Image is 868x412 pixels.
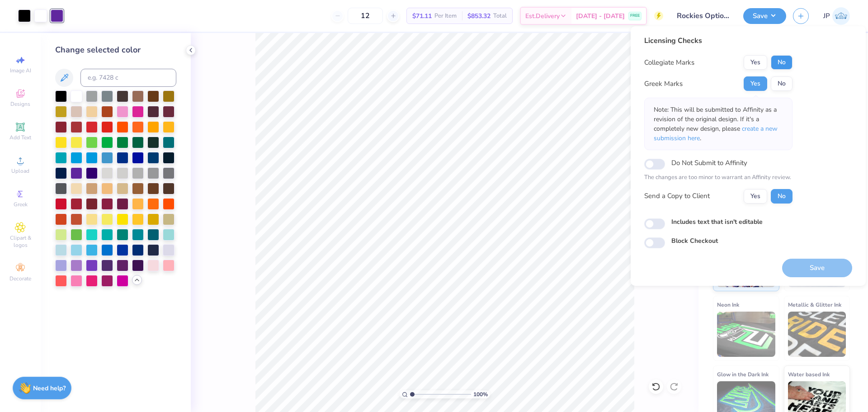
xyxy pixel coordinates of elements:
label: Do Not Submit to Affinity [671,157,747,169]
span: Upload [11,167,29,175]
img: Neon Ink [717,312,775,357]
strong: Need help? [33,384,66,393]
span: Add Text [9,134,31,141]
p: The changes are too minor to warrant an Affinity review. [644,173,793,182]
span: Glow in the Dark Ink [717,369,769,379]
span: Per Item [434,11,457,21]
a: JP [823,7,850,25]
span: Image AI [10,67,31,74]
div: Licensing Checks [644,35,793,46]
input: – – [348,8,383,24]
span: Total [493,11,507,21]
span: $853.32 [467,11,491,21]
span: Clipart & logos [5,234,36,249]
span: Decorate [9,275,31,282]
button: No [771,76,793,91]
p: Note: This will be submitted to Affinity as a revision of the original design. If it's a complete... [654,105,783,143]
span: Greek [14,201,28,208]
img: John Paul Torres [832,7,850,25]
div: Change selected color [55,44,176,56]
span: JP [823,11,830,21]
input: e.g. 7428 c [80,69,176,87]
label: Block Checkout [671,236,718,246]
span: [DATE] - [DATE] [576,11,625,21]
span: Est. Delivery [525,11,560,21]
button: No [771,55,793,70]
span: FREE [630,13,640,19]
span: Designs [10,100,30,108]
button: Yes [744,55,767,70]
div: Send a Copy to Client [644,191,710,201]
label: Includes text that isn't editable [671,217,763,227]
span: Neon Ink [717,300,739,309]
button: Yes [744,189,767,204]
button: No [771,189,793,204]
img: Metallic & Glitter Ink [788,312,846,357]
span: Water based Ink [788,369,830,379]
button: Yes [744,76,767,91]
div: Greek Marks [644,79,683,89]
div: Collegiate Marks [644,57,694,68]
input: Untitled Design [670,7,736,25]
span: 100 % [473,390,488,398]
span: $71.11 [412,11,432,21]
button: Save [743,8,786,24]
span: Metallic & Glitter Ink [788,300,841,309]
